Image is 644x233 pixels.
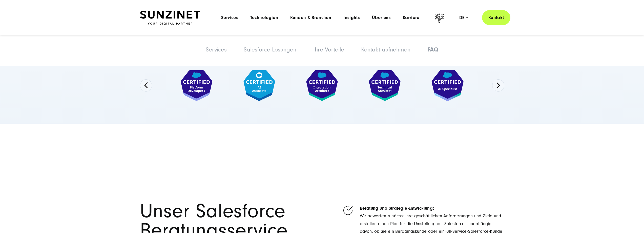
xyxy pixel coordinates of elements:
a: Technologien [250,15,278,20]
a: Kontakt aufnehmen [361,46,410,53]
img: Salesforce Integration-Architect - Salesforce Agency SUNZINET [297,70,347,101]
a: Karriere [403,15,420,20]
a: Insights [343,15,360,20]
img: Salesforce Certified Technical Architect-PhotoRoom.png-PhotoRoom [360,70,410,101]
a: Ihre Vorteile [313,46,344,53]
button: Previous [140,79,152,92]
a: Kontakt [482,10,510,25]
img: AI Associate - Salesforce Agency SUNZINET [234,70,284,101]
a: Services [221,15,238,20]
strong: Beratung und Strategie-Entwicklung: [360,206,434,211]
button: Next [492,79,504,92]
a: Kunden & Branchen [290,15,331,20]
a: Über uns [372,15,391,20]
img: salesforce-certified-Platform-Developer-I-salesforce-agentur-SUNZINET [172,70,222,101]
a: FAQ [427,46,438,53]
img: SUNZINET Full Service Digital Agentur [140,11,200,25]
img: Salesforce AI specialist - Salesforce Agentur SUNZINET [423,70,473,101]
div: de [459,15,468,20]
a: Salesforce Lösungen [244,46,296,53]
a: Services [206,46,227,53]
